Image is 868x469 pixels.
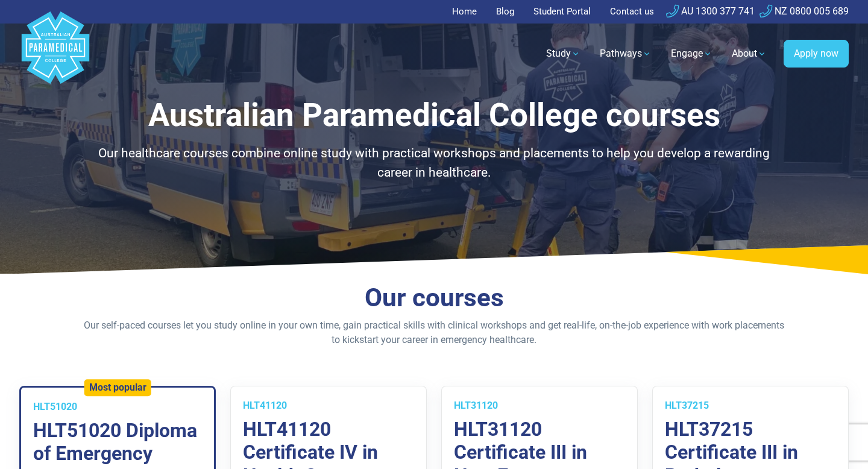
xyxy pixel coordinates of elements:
a: Apply now [784,40,849,68]
a: Pathways [593,37,659,71]
span: HLT51020 [33,401,77,412]
a: Study [539,37,588,71]
a: Australian Paramedical College [19,24,92,84]
span: HLT37215 [665,400,709,411]
span: HLT41120 [243,400,287,411]
a: Engage [664,37,720,71]
p: Our self-paced courses let you study online in your own time, gain practical skills with clinical... [81,318,787,347]
a: AU 1300 377 741 [666,5,755,17]
a: About [725,37,774,71]
a: NZ 0800 005 689 [759,5,849,17]
h1: Australian Paramedical College courses [81,96,787,134]
span: HLT31120 [454,400,498,411]
p: Our healthcare courses combine online study with practical workshops and placements to help you d... [81,144,787,182]
h5: Most popular [89,382,146,393]
h2: Our courses [81,283,787,313]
